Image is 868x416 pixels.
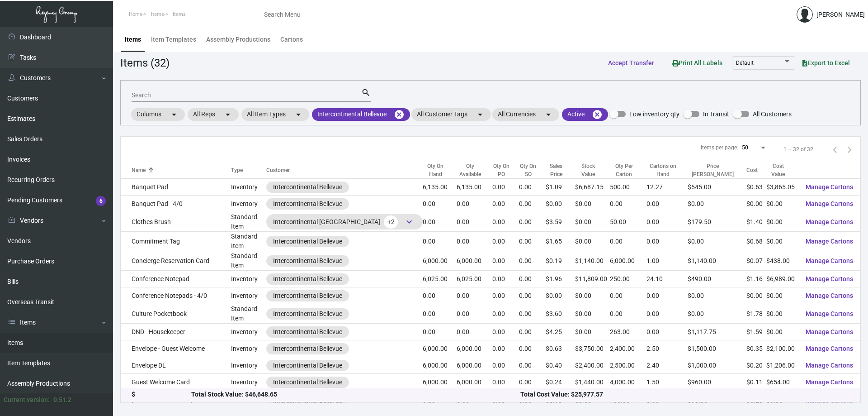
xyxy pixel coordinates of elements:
td: 0.00 [610,196,646,212]
div: Intercontinental [GEOGRAPHIC_DATA] [273,215,416,229]
div: Qty Per Carton [610,162,638,178]
td: $0.07 [746,251,766,271]
div: Intercontinental Bellevue [273,182,342,192]
div: Cost Value [766,162,790,178]
td: $0.00 [766,324,798,340]
div: Intercontinental Bellevue [273,344,342,354]
td: 6,000.00 [457,251,492,271]
button: Manage Cartons [798,253,860,269]
td: Standard Item [231,304,266,324]
td: $1,140.00 [575,251,610,271]
td: Banquet Pad [121,179,231,196]
div: Intercontinental Bellevue [273,378,342,387]
span: All Customers [753,109,792,120]
div: Current version: [4,395,50,405]
td: Inventory [231,196,266,212]
td: 0.00 [519,251,546,271]
div: Items (32) [120,55,170,71]
td: Envelope - Guest Welcome [121,340,231,357]
td: 0.00 [423,196,457,212]
div: 1 – 32 of 32 [783,145,813,153]
span: Manage Cartons [806,345,853,352]
td: $438.00 [766,251,798,271]
div: Qty On Hand [423,162,448,178]
td: 0.00 [519,212,546,232]
td: $0.00 [688,304,746,324]
td: 0.00 [519,232,546,251]
td: $1.40 [746,212,766,232]
div: Qty On SO [519,162,538,178]
td: $0.35 [746,340,766,357]
td: $0.00 [688,196,746,212]
div: Qty On Hand [423,162,457,178]
td: $0.00 [575,212,610,232]
td: 0.00 [646,212,688,232]
td: 2.40 [646,357,688,374]
td: 6,000.00 [457,340,492,357]
span: Home [129,11,142,17]
div: Type [231,166,243,174]
td: 2,500.00 [610,357,646,374]
td: $1,500.00 [688,340,746,357]
td: $0.19 [546,251,575,271]
button: Manage Cartons [798,340,860,357]
td: 263.00 [610,324,646,340]
td: $0.63 [546,340,575,357]
img: admin@bootstrapmaster.com [797,6,813,23]
td: Envelope DL [121,357,231,374]
div: Cartons [280,35,303,44]
td: 0.00 [457,324,492,340]
td: 0.00 [423,324,457,340]
mat-chip: All Reps [188,108,239,121]
div: Qty On SO [519,162,546,178]
td: $0.00 [766,287,798,304]
td: $4.25 [546,324,575,340]
td: $0.00 [546,287,575,304]
td: 0.00 [423,287,457,304]
td: $0.00 [766,196,798,212]
td: 6,000.00 [423,251,457,271]
mat-chip: Active [562,108,608,121]
td: $11,809.00 [575,271,610,287]
span: Manage Cartons [806,292,853,299]
span: Manage Cartons [806,218,853,225]
td: Clothes Brush [121,212,231,232]
td: $0.00 [746,196,766,212]
div: Total Stock Value: $46,648.65 [191,390,520,400]
span: Default [736,60,754,66]
button: Manage Cartons [798,214,860,230]
td: 0.00 [610,287,646,304]
td: Inventory [231,324,266,340]
span: Print All Labels [672,59,722,67]
td: 4,000.00 [610,374,646,391]
td: $0.00 [766,232,798,251]
mat-icon: arrow_drop_down [169,109,179,120]
div: [PERSON_NAME] [816,10,865,19]
span: Manage Cartons [806,378,853,386]
td: 6,135.00 [457,179,492,196]
td: $3,865.05 [766,179,798,196]
span: Manage Cartons [806,257,853,264]
td: 0.00 [646,287,688,304]
td: 6,025.00 [457,271,492,287]
div: Intercontinental Bellevue [273,199,342,209]
span: 50 [742,144,748,151]
td: Commitment Tag [121,232,231,251]
td: 2.50 [646,340,688,357]
td: 0.00 [492,287,519,304]
div: Intercontinental Bellevue [273,361,342,370]
td: 0.00 [492,196,519,212]
td: Conference Notepads - 4/0 [121,287,231,304]
span: Manage Cartons [806,328,853,335]
td: 0.00 [519,271,546,287]
div: Intercontinental Bellevue [273,291,342,301]
td: Guest Welcome Card [121,374,231,391]
td: $1.96 [546,271,575,287]
button: Accept Transfer [601,55,661,71]
td: $0.63 [746,179,766,196]
span: Accept Transfer [608,59,654,67]
td: $0.00 [575,324,610,340]
div: Cost [746,166,758,174]
td: 250.00 [610,271,646,287]
td: 0.00 [492,304,519,324]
